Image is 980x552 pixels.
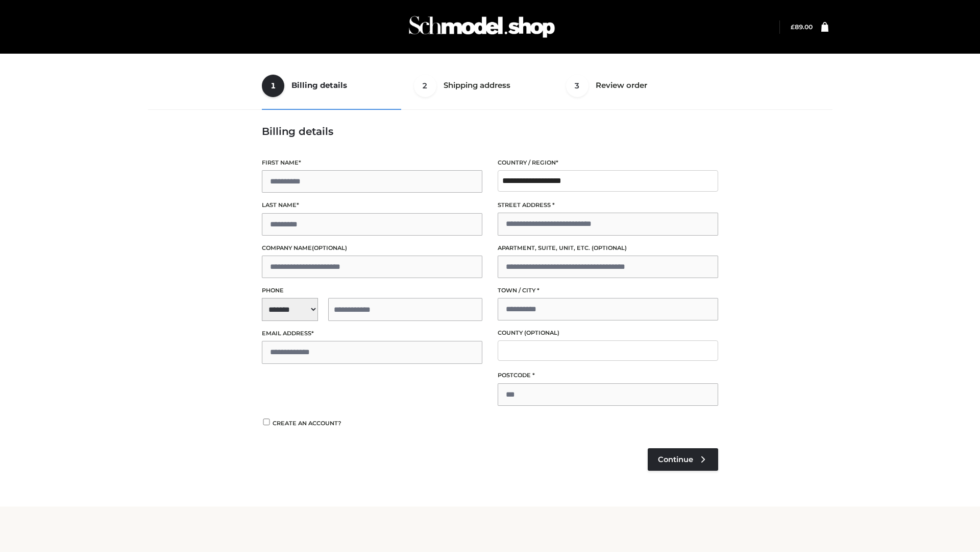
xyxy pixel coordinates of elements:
[262,419,271,425] input: Create an account?
[791,23,813,31] a: £89.00
[498,158,718,168] label: Country / Region
[498,371,718,380] label: Postcode
[273,420,341,427] span: Create an account?
[498,200,718,210] label: Street address
[262,125,718,137] h3: Billing details
[262,200,482,210] label: Last name
[791,23,795,31] span: £
[262,243,482,253] label: Company name
[592,244,627,251] span: (optional)
[498,328,718,338] label: County
[498,286,718,295] label: Town / City
[262,329,482,338] label: Email address
[658,455,693,464] span: Continue
[648,448,718,471] a: Continue
[405,7,558,47] img: Schmodel Admin 964
[262,286,482,295] label: Phone
[524,329,559,336] span: (optional)
[498,243,718,253] label: Apartment, suite, unit, etc.
[262,158,482,168] label: First name
[791,23,813,31] bdi: 89.00
[312,244,347,251] span: (optional)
